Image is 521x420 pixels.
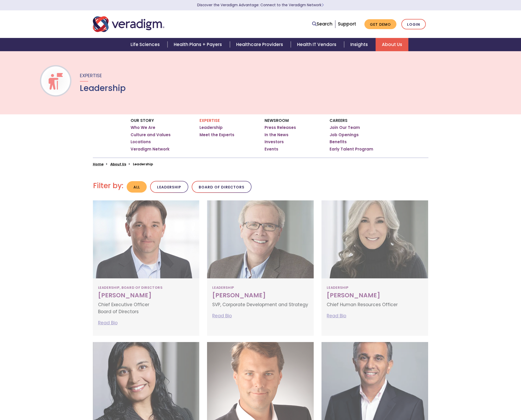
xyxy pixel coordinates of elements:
a: Meet the Experts [200,132,234,137]
h3: [PERSON_NAME] [327,292,423,299]
a: Login [401,19,426,30]
a: Read Bio [98,320,118,326]
a: Read Bio [327,313,346,319]
a: Benefits [330,139,347,145]
p: Chief Human Resources Officer [327,301,423,308]
a: About Us [110,162,126,167]
button: All [127,181,147,193]
h3: [PERSON_NAME] [212,292,308,299]
span: Leadership [327,284,348,292]
a: About Us [376,38,408,51]
h3: [PERSON_NAME] [98,292,194,299]
p: Chief Executive Officer Board of Directors [98,301,194,315]
span: Learn More [321,3,324,8]
a: Get Demo [364,19,396,29]
a: Early Talent Program [330,147,373,152]
a: Health IT Vendors [291,38,344,51]
a: In the News [265,132,288,137]
span: Expertise [80,72,102,79]
a: Healthcare Providers [230,38,291,51]
a: Who We Are [131,125,155,130]
a: Search [312,21,332,28]
a: Life Sciences [124,38,168,51]
button: Leadership [150,181,188,193]
p: SVP, Corporate Development and Strategy [212,301,308,308]
a: Culture and Values [131,132,171,137]
a: Press Releases [265,125,296,130]
a: Discover the Veradigm Advantage: Connect to the Veradigm NetworkLearn More [197,3,324,8]
a: Support [338,21,356,27]
a: Investors [265,139,284,145]
a: Insights [344,38,376,51]
h1: Leadership [80,83,126,93]
a: Locations [131,139,151,145]
a: Home [93,162,104,167]
a: Veradigm Network [131,147,170,152]
span: Leadership, Board of Directors [98,284,163,292]
a: Join Our Team [330,125,360,130]
a: Events [265,147,278,152]
a: Health Plans + Payers [168,38,230,51]
a: Job Openings [330,132,359,137]
a: Read Bio [212,313,232,319]
img: Veradigm logo [93,16,164,33]
button: Board of Directors [192,181,252,193]
h2: Filter by: [93,181,123,190]
span: Leadership [212,284,234,292]
a: Leadership [200,125,223,130]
